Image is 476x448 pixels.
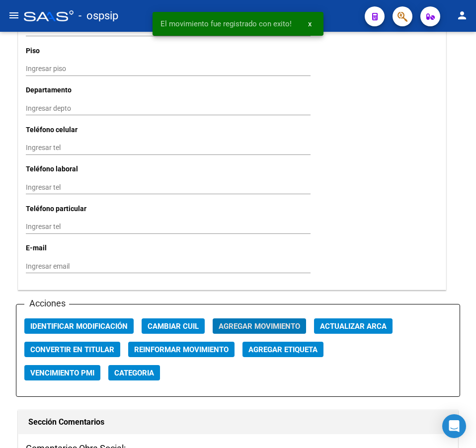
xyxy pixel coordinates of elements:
button: Cambiar CUIL [142,318,205,334]
button: Agregar Movimiento [213,318,306,334]
p: Teléfono particular [26,203,150,214]
p: Piso [26,45,150,56]
button: x [300,15,319,33]
span: - ospsip [79,5,118,27]
span: Cambiar CUIL [148,322,199,331]
h3: Acciones [24,297,69,310]
span: Identificar Modificación [30,322,128,331]
button: Reinformar Movimiento [128,342,235,357]
p: E-mail [26,242,150,253]
span: El movimiento fue registrado con exito! [160,19,292,29]
span: Categoria [114,369,154,377]
button: Categoria [108,365,160,380]
button: Vencimiento PMI [24,365,100,380]
span: Vencimiento PMI [30,369,94,377]
button: Actualizar ARCA [314,318,393,334]
span: Agregar Movimiento [219,322,300,331]
p: Teléfono celular [26,124,150,135]
button: Identificar Modificación [24,318,134,334]
mat-icon: menu [8,9,20,21]
p: Departamento [26,84,150,95]
button: Agregar Etiqueta [242,342,323,357]
div: Open Intercom Messenger [442,414,466,438]
button: Convertir en Titular [24,342,120,357]
mat-icon: person [456,9,468,21]
p: Teléfono laboral [26,163,150,174]
h1: Sección Comentarios [28,414,448,430]
span: x [308,19,312,28]
span: Convertir en Titular [30,345,114,354]
span: Agregar Etiqueta [248,345,317,354]
span: Actualizar ARCA [320,322,387,331]
span: Reinformar Movimiento [134,345,229,354]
